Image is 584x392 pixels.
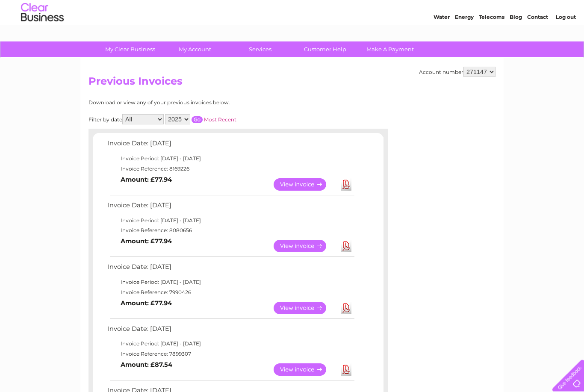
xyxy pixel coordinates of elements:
[479,36,504,43] a: Telecoms
[419,67,496,77] div: Account number
[510,36,522,43] a: Blog
[106,262,356,277] td: Invoice Date: [DATE]
[121,361,172,369] b: Amount: £87.54
[88,76,496,92] h2: Previous Invoices
[341,240,351,253] a: Download
[95,42,165,58] a: My Clear Business
[341,364,351,376] a: Download
[423,4,482,15] a: 0333 014 3131
[106,277,356,288] td: Invoice Period: [DATE] - [DATE]
[121,238,172,245] b: Amount: £77.94
[106,324,356,339] td: Invoice Date: [DATE]
[274,364,336,376] a: View
[88,115,313,125] div: Filter by date
[106,216,356,226] td: Invoice Period: [DATE] - [DATE]
[204,117,236,123] a: Most Recent
[455,36,474,43] a: Energy
[106,288,356,298] td: Invoice Reference: 7990426
[106,164,356,174] td: Invoice Reference: 8169226
[290,42,360,58] a: Customer Help
[274,179,336,191] a: View
[106,138,356,154] td: Invoice Date: [DATE]
[106,349,356,360] td: Invoice Reference: 7899307
[106,154,356,164] td: Invoice Period: [DATE] - [DATE]
[556,36,576,43] a: Log out
[225,42,295,58] a: Services
[341,302,351,315] a: Download
[91,5,495,41] div: Clear Business is a trading name of Verastar Limited (registered in [GEOGRAPHIC_DATA] No. 3667643...
[88,100,313,106] div: Download or view any of your previous invoices below.
[527,36,548,43] a: Contact
[121,176,172,184] b: Amount: £77.94
[106,200,356,216] td: Invoice Date: [DATE]
[106,339,356,349] td: Invoice Period: [DATE] - [DATE]
[21,22,64,48] img: logo.png
[355,42,425,58] a: Make A Payment
[274,240,336,253] a: View
[341,179,351,191] a: Download
[434,36,450,43] a: Water
[121,300,172,307] b: Amount: £77.94
[160,42,230,58] a: My Account
[106,226,356,236] td: Invoice Reference: 8080656
[274,302,336,315] a: View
